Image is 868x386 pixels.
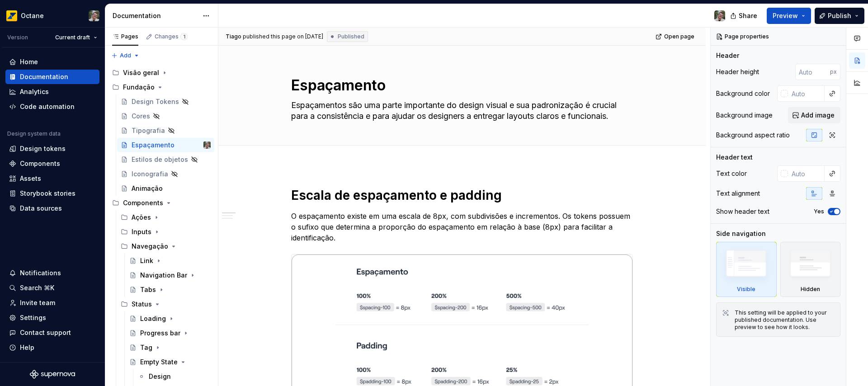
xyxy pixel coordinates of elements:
button: Add [108,49,142,62]
a: Tag [126,340,214,355]
div: Link [140,256,153,265]
img: Tiago [714,10,725,21]
div: Visible [737,286,755,293]
div: Home [20,57,38,66]
div: Help [20,343,34,352]
div: Fundação [123,83,155,92]
div: This setting will be applied to your published documentation. Use preview to see how it looks. [735,309,835,331]
a: Progress bar [126,326,214,340]
div: Storybook stories [20,189,75,198]
button: Contact support [5,325,99,340]
div: Navegação [117,239,214,254]
div: Components [20,159,60,168]
button: Current draft [51,31,101,44]
div: Design Tokens [132,97,179,106]
div: Show header text [716,207,769,216]
div: Tag [140,343,152,352]
label: Yes [814,208,824,215]
a: Iconografia [117,167,214,181]
div: Ações [132,213,151,222]
div: Espaçamento [132,141,175,150]
div: Background aspect ratio [716,131,790,140]
span: Open page [664,33,694,40]
div: Animação [132,184,163,193]
div: Loading [140,314,166,323]
span: Add image [801,111,835,120]
div: Visão geral [108,66,214,80]
a: Documentation [5,70,99,84]
a: Data sources [5,201,99,216]
input: Auto [795,64,830,80]
button: OctaneTiago [2,6,103,25]
div: Text color [716,169,747,178]
a: Storybook stories [5,186,99,201]
div: Changes [155,33,188,40]
img: Tiago [203,141,211,149]
a: Link [126,254,214,268]
a: Animação [117,181,214,196]
div: Status [117,297,214,311]
div: Visão geral [123,68,159,77]
a: Estilos de objetos [117,152,214,167]
span: Published [338,33,364,40]
span: Preview [773,11,798,20]
div: Documentation [20,72,68,81]
div: published this page on [DATE] [243,33,323,40]
div: Background color [716,89,770,98]
div: Invite team [20,298,55,307]
a: Design tokens [5,141,99,156]
input: Auto [788,165,825,182]
div: Design system data [7,130,61,137]
div: Inputs [132,227,151,236]
div: Components [108,196,214,210]
a: Cores [117,109,214,123]
span: Share [739,11,757,20]
span: Tiago [226,33,241,40]
div: Settings [20,313,46,322]
div: Header text [716,153,753,162]
div: Tabs [140,285,156,294]
div: Estilos de objetos [132,155,188,164]
div: Cores [132,112,150,121]
span: Publish [828,11,851,20]
a: Navigation Bar [126,268,214,282]
span: 1 [180,33,188,40]
div: Search ⌘K [20,283,54,292]
div: Documentation [113,11,198,20]
div: Assets [20,174,41,183]
button: Preview [767,8,811,24]
a: Home [5,55,99,69]
svg: Supernova Logo [30,370,75,379]
div: Inputs [117,225,214,239]
span: Current draft [55,34,90,41]
a: Design Tokens [117,94,214,109]
div: Pages [112,33,138,40]
textarea: Espaçamento [289,75,631,96]
a: Analytics [5,85,99,99]
div: Ações [117,210,214,225]
p: px [830,68,837,75]
div: Octane [21,11,44,20]
a: Settings [5,311,99,325]
button: Search ⌘K [5,281,99,295]
a: Tipografia [117,123,214,138]
button: Notifications [5,266,99,280]
div: Components [123,198,163,207]
p: O espaçamento existe em uma escala de 8px, com subdivisões e incrementos. Os tokens possuem o suf... [291,211,633,243]
div: Navigation Bar [140,271,187,280]
img: e8093afa-4b23-4413-bf51-00cde92dbd3f.png [6,10,17,21]
div: Notifications [20,268,61,278]
a: Loading [126,311,214,326]
div: Analytics [20,87,49,96]
a: Invite team [5,296,99,310]
div: Tipografia [132,126,165,135]
textarea: Espaçamentos são uma parte importante do design visual e sua padronização é crucial para a consis... [289,98,631,123]
div: Contact support [20,328,71,337]
button: Share [726,8,763,24]
div: Design [149,372,171,381]
div: Progress bar [140,329,180,338]
div: Status [132,300,152,309]
button: Help [5,340,99,355]
button: Publish [815,8,864,24]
